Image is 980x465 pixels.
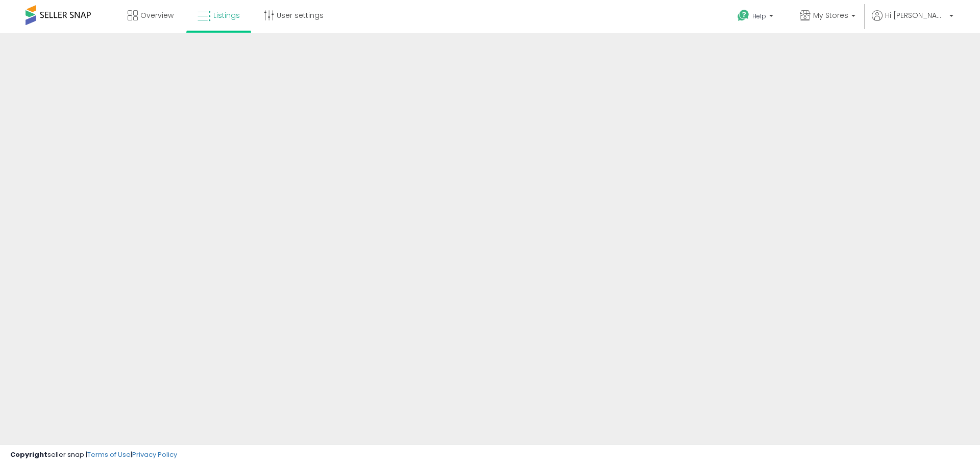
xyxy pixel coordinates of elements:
[729,2,783,33] a: Help
[140,10,174,20] span: Overview
[813,10,848,20] span: My Stores
[10,450,177,460] div: seller snap | |
[885,10,946,20] span: Hi [PERSON_NAME]
[872,10,953,33] a: Hi [PERSON_NAME]
[752,12,766,20] span: Help
[213,10,240,20] span: Listings
[737,9,750,22] i: Get Help
[87,450,131,459] a: Terms of Use
[132,450,177,459] a: Privacy Policy
[10,450,47,459] strong: Copyright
